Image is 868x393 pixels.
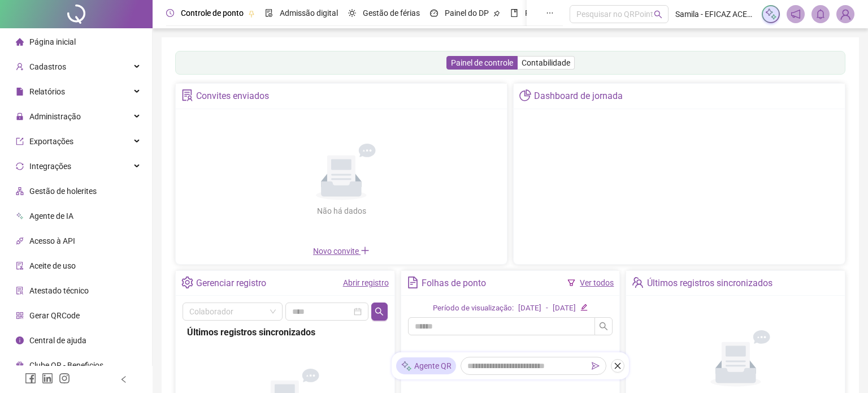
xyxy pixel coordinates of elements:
[29,311,80,320] span: Gerar QRCode
[16,187,24,195] span: apartment
[525,8,597,18] span: Folha de pagamento
[546,303,548,314] div: -
[614,362,622,370] span: close
[248,10,255,17] span: pushpin
[546,9,554,17] span: ellipsis
[422,274,486,293] div: Folhas de ponto
[265,9,273,17] span: file-done
[16,336,24,344] span: info-circle
[451,58,513,67] span: Painel de controle
[580,304,588,311] span: edit
[196,87,269,106] div: Convites enviados
[534,87,623,106] div: Dashboard de jornada
[16,312,24,319] span: qrcode
[29,112,81,121] span: Administração
[29,87,65,96] span: Relatórios
[791,9,801,19] span: notification
[29,162,71,171] span: Integrações
[16,38,24,46] span: home
[343,278,389,287] a: Abrir registro
[120,375,128,383] span: left
[16,113,24,120] span: lock
[29,137,73,146] span: Exportações
[181,89,193,101] span: solution
[647,274,772,293] div: Últimos registros sincronizados
[654,10,662,19] span: search
[16,63,24,71] span: user-add
[29,336,86,345] span: Central de ajuda
[599,322,608,331] span: search
[430,9,438,17] span: dashboard
[522,58,570,67] span: Contabilidade
[396,357,456,374] div: Agente QR
[29,211,73,221] span: Agente de IA
[29,236,75,245] span: Acesso à API
[280,8,338,18] span: Admissão digital
[25,373,36,384] span: facebook
[765,8,777,20] img: sparkle-icon.fc2bf0ac1784a2077858766a79e2daf3.svg
[29,361,103,370] span: Clube QR - Beneficios
[42,373,53,384] span: linkedin
[16,287,24,295] span: solution
[837,6,854,23] img: 94549
[313,247,370,256] span: Novo convite
[363,8,420,18] span: Gestão de férias
[166,9,174,17] span: clock-circle
[348,9,356,17] span: sun
[181,8,244,18] span: Controle de ponto
[29,187,97,196] span: Gestão de holerites
[407,277,419,288] span: file-text
[181,277,193,288] span: setting
[16,88,24,96] span: file
[567,279,575,287] span: filter
[29,286,89,295] span: Atestado técnico
[519,89,531,101] span: pie-chart
[632,277,644,288] span: team
[401,360,412,372] img: sparkle-icon.fc2bf0ac1784a2077858766a79e2daf3.svg
[59,373,70,384] span: instagram
[510,9,518,17] span: book
[433,303,514,314] div: Período de visualização:
[29,261,76,270] span: Aceite de uso
[815,9,826,19] span: bell
[518,303,541,314] div: [DATE]
[187,325,383,339] div: Últimos registros sincronizados
[16,237,24,245] span: api
[289,205,393,217] div: Não há dados
[16,162,24,170] span: sync
[553,303,576,314] div: [DATE]
[29,37,76,46] span: Página inicial
[16,137,24,145] span: export
[675,8,755,20] span: Samila - EFICAZ ACESSORIA CONTABIL
[29,62,66,71] span: Cadastros
[445,8,489,18] span: Painel do DP
[196,274,266,293] div: Gerenciar registro
[16,361,24,369] span: gift
[16,262,24,270] span: audit
[580,278,614,287] a: Ver todos
[592,362,600,370] span: send
[493,10,500,17] span: pushpin
[361,246,370,255] span: plus
[375,307,384,316] span: search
